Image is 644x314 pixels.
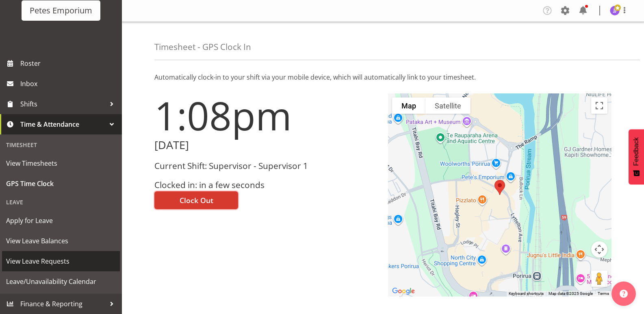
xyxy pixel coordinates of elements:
[6,157,116,169] span: View Timesheets
[20,78,118,90] span: Inbox
[2,153,120,173] a: View Timesheets
[6,235,116,247] span: View Leave Balances
[154,93,378,137] h1: 1:08pm
[610,6,620,15] img: janelle-jonkers702.jpg
[20,98,106,110] span: Shifts
[2,271,120,292] a: Leave/Unavailability Calendar
[2,194,120,210] div: Leave
[620,290,628,298] img: help-xxl-2.png
[154,191,238,209] button: Clock Out
[591,271,607,287] button: Drag Pegman onto the map to open Street View
[2,231,120,251] a: View Leave Balances
[6,275,116,288] span: Leave/Unavailability Calendar
[392,97,425,114] button: Show street map
[154,180,378,190] h3: Clocked in: in a few seconds
[154,42,251,52] h4: Timesheet - GPS Clock In
[6,255,116,267] span: View Leave Requests
[390,286,417,297] a: Open this area in Google Maps (opens a new window)
[591,97,607,114] button: Toggle fullscreen view
[633,137,640,166] span: Feedback
[390,286,417,297] img: Google
[591,241,607,258] button: Map camera controls
[154,161,378,171] h3: Current Shift: Supervisor - Supervisor 1
[6,178,116,190] span: GPS Time Clock
[20,118,106,130] span: Time & Attendance
[6,214,116,227] span: Apply for Leave
[598,291,609,296] a: Terms (opens in new tab)
[2,210,120,231] a: Apply for Leave
[180,195,213,206] span: Clock Out
[2,251,120,271] a: View Leave Requests
[549,291,593,296] span: Map data ©2025 Google
[20,298,106,310] span: Finance & Reporting
[2,136,120,153] div: Timesheet
[154,72,611,82] p: Automatically clock-in to your shift via your mobile device, which will automatically link to you...
[2,173,120,194] a: GPS Time Clock
[629,129,644,184] button: Feedback - Show survey
[20,57,118,69] span: Roster
[425,97,471,114] button: Show satellite imagery
[509,291,544,297] button: Keyboard shortcuts
[30,4,92,17] div: Petes Emporium
[154,139,378,152] h2: [DATE]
